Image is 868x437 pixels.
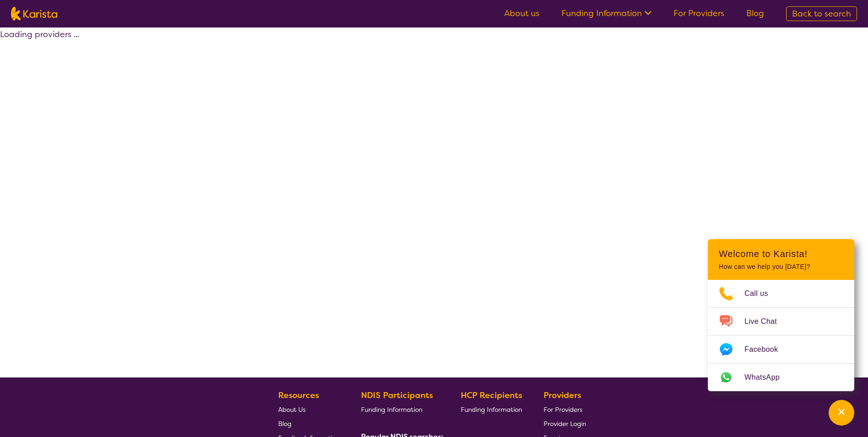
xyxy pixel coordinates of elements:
[746,8,764,19] a: Blog
[544,402,586,416] a: For Providers
[361,390,433,401] b: NDIS Participants
[561,8,652,19] a: Funding Information
[674,8,724,19] a: For Providers
[278,416,340,431] a: Blog
[744,371,791,384] span: WhatsApp
[544,416,586,431] a: Provider Login
[792,8,851,19] span: Back to search
[361,402,440,416] a: Funding Information
[544,420,586,428] span: Provider Login
[278,420,291,428] span: Blog
[278,405,306,414] span: About Us
[461,405,522,414] span: Funding Information
[708,280,854,391] ul: Choose channel
[829,400,854,426] button: Channel Menu
[719,263,843,271] p: How can we help you [DATE]?
[708,239,854,391] div: Channel Menu
[544,405,582,414] span: For Providers
[461,390,522,401] b: HCP Recipients
[744,343,789,356] span: Facebook
[504,8,539,19] a: About us
[461,402,522,416] a: Funding Information
[544,390,581,401] b: Providers
[361,405,422,414] span: Funding Information
[708,364,854,391] a: Web link opens in a new tab.
[278,390,319,401] b: Resources
[744,315,788,328] span: Live Chat
[786,6,857,21] a: Back to search
[744,287,779,300] span: Call us
[11,7,57,21] img: Karista logo
[719,248,843,259] h2: Welcome to Karista!
[278,402,340,416] a: About Us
